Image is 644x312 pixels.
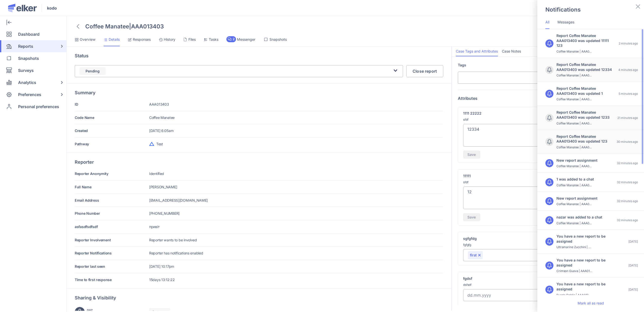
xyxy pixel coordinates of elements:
div: nazar was added to a chat [556,215,602,220]
h4: Notifications [545,6,581,13]
timeago: [DATE] [628,287,638,292]
timeago: 32 minutes ago [617,218,638,222]
div: Report Coffee Manatee AAA013403 was updated 1233 [556,110,613,120]
div: Ultramarine Zucchini | AAA013418 [556,245,593,249]
timeago: 21 minutes ago [617,116,638,120]
div: Crimson Guava | AAA013412 [556,269,593,273]
div: You have a new report to be assigned [556,282,613,291]
div: Coffee Manatee | AAA013403 [556,73,593,78]
div: 1 was added to a chat [556,177,594,182]
timeago: [DATE] [628,263,638,268]
timeago: 32 minutes ago [617,161,638,165]
timeago: 32 minutes ago [617,180,638,185]
timeago: [DATE] [628,239,638,244]
div: Report Coffee Manatee AAA013403 was updated 123 [556,134,613,144]
div: Coffee Manatee | AAA013403 [556,49,593,54]
div: You have a new report to be assigned [556,258,613,268]
div: Purple Dahlia | AAA013411 [556,293,593,297]
div: Report Coffee Manatee AAA013403 was updated 11111 123 [556,33,613,48]
div: Coffee Manatee | AAA013403 [556,164,593,168]
timeago: 32 minutes ago [617,199,638,203]
div: New report assignment [556,158,597,163]
div: Report Coffee Manatee AAA013403 was updated 12334 [556,62,613,72]
timeago: 4 minutes ago [618,68,638,72]
div: You have a new report to be assigned [556,234,613,244]
timeago: 5 minutes ago [619,92,638,96]
timeago: 2 minutes ago [619,41,638,46]
div: Coffee Manatee | AAA013403 [556,221,593,226]
div: Coffee Manatee | AAA013403 [556,183,593,188]
div: Mark all as read [537,295,644,311]
div: New report assignment [556,196,597,201]
div: Coffee Manatee | AAA013403 [556,202,593,206]
div: Coffee Manatee | AAA013403 [556,145,593,150]
div: Report Coffee Manatee AAA013403 was updated 1 [556,86,613,96]
div: Coffee Manatee | AAA013403 [556,97,593,102]
timeago: 30 minutes ago [617,140,638,144]
span: All [545,20,549,25]
span: Messages [557,20,574,25]
div: Coffee Manatee | AAA013403 [556,121,593,126]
